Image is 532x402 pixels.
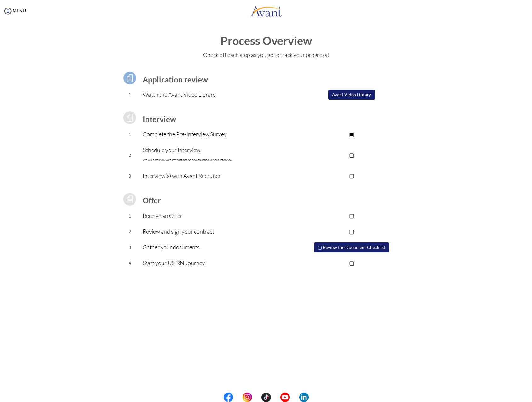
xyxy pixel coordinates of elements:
[143,145,289,164] p: Schedule your Interview
[290,393,299,402] img: blank.png
[117,224,143,240] td: 2
[143,211,289,220] p: Receive an Offer
[289,130,415,139] p: ▣
[122,70,138,86] img: icon-test.png
[250,2,282,20] img: logo.png
[143,171,289,180] p: Interview(s) with Avant Recruiter
[299,393,309,402] img: li.png
[117,240,143,255] td: 3
[6,35,526,47] h1: Process Overview
[224,393,233,402] img: fb.png
[143,196,161,205] b: Offer
[261,393,271,402] img: tt.png
[117,208,143,224] td: 1
[143,227,289,236] p: Review and sign your contract
[122,191,138,207] img: icon-test-grey.png
[143,258,289,267] p: Start your US-RN Journey!
[243,393,252,402] img: in.png
[271,393,280,402] img: blank.png
[289,150,415,159] p: ▢
[143,115,176,124] b: Interview
[289,258,415,267] p: ▢
[6,50,526,59] p: Check off each step as you go to track your progress!
[280,393,290,402] img: yt.png
[143,75,208,84] b: Application review
[143,243,289,252] p: Gather your documents
[143,158,233,162] font: We will email you with instructions on how to schedule your interview.
[289,227,415,236] p: ▢
[252,393,261,402] img: blank.png
[314,242,389,252] button: ▢ Review the Document Checklist
[117,142,143,168] td: 2
[143,90,289,99] p: Watch the Avant Video Library
[289,211,415,220] p: ▢
[122,110,138,126] img: icon-test-grey.png
[3,8,26,13] a: MENU
[117,255,143,271] td: 4
[3,6,13,16] img: icon-menu.png
[117,127,143,142] td: 1
[117,168,143,184] td: 3
[328,90,375,100] button: Avant Video Library
[143,130,289,139] p: Complete the Pre-Interview Survey
[233,393,243,402] img: blank.png
[289,171,415,180] p: ▢
[117,87,143,103] td: 1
